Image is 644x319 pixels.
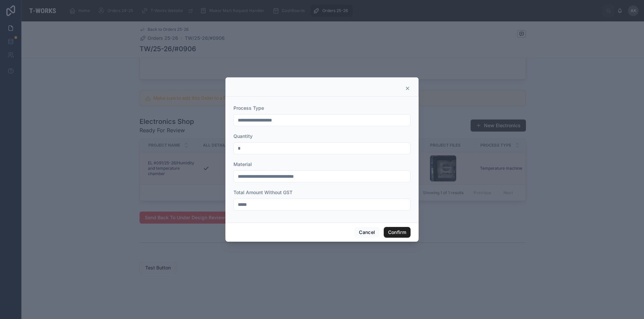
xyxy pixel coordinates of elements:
span: Quantity [233,133,253,139]
button: Cancel [355,227,379,238]
span: Total Amount Without GST [233,189,292,195]
button: Confirm [384,227,411,238]
span: Process Type [233,105,264,111]
span: Material [233,161,252,167]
